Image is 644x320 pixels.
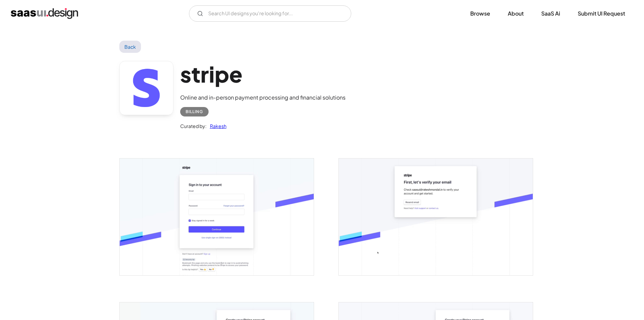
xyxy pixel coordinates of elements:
a: Rakesh [207,122,226,130]
a: Submit UI Request [570,6,633,21]
h1: stripe [180,61,345,87]
a: SaaS Ai [533,6,568,21]
img: 6629df5686f2cb267eb03ba8_Sign%20In.jpg [120,158,314,275]
div: Curated by: [180,122,207,130]
div: Billing [186,108,203,116]
a: open lightbox [120,158,314,275]
a: open lightbox [339,158,533,275]
div: Online and in-person payment processing and financial solutions [180,93,345,102]
a: home [11,8,78,19]
img: 6629df56bdc74e5f13034ab4_Email%20Verifications.jpg [339,158,533,275]
a: Browse [462,6,498,21]
a: Back [119,41,141,53]
form: Email Form [189,5,351,22]
a: About [500,6,532,21]
input: Search UI designs you're looking for... [189,5,351,22]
